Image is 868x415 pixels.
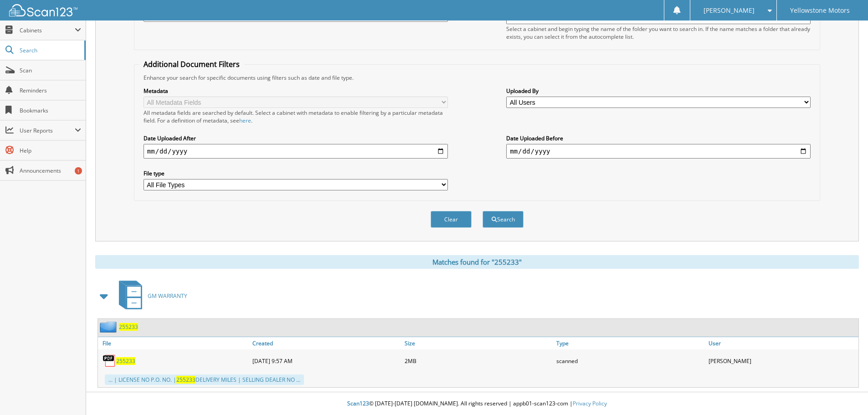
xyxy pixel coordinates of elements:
[139,74,815,82] div: Enhance your search for specific documents using filters such as date and file type.
[144,87,448,95] label: Metadata
[144,134,448,142] label: Date Uploaded After
[20,46,80,54] span: Search
[483,211,524,228] button: Search
[98,337,250,349] a: File
[119,323,138,331] a: 255233
[20,147,81,154] span: Help
[20,127,75,134] span: User Reports
[554,352,706,370] div: scanned
[148,292,187,300] span: GM WARRANTY
[706,352,858,370] div: [PERSON_NAME]
[20,26,75,34] span: Cabinets
[790,8,850,13] span: Yellowstone Motors
[144,169,448,177] label: File type
[144,144,448,159] input: start
[506,25,811,41] div: Select a cabinet and begin typing the name of the folder you want to search in. If the name match...
[176,376,195,384] span: 255233
[506,134,811,142] label: Date Uploaded Before
[402,352,555,370] div: 2MB
[347,400,369,407] span: Scan123
[103,354,116,368] img: PDF.png
[239,117,251,124] a: here
[95,255,859,269] div: Matches found for "255233"
[116,357,135,365] a: 255233
[86,393,868,415] div: © [DATE]-[DATE] [DOMAIN_NAME]. All rights reserved | appb01-scan123-com |
[144,109,448,124] div: All metadata fields are searched by default. Select a cabinet with metadata to enable filtering b...
[506,144,811,159] input: end
[9,4,77,16] img: scan123-logo-white.svg
[402,337,555,349] a: Size
[20,87,81,94] span: Reminders
[75,167,82,174] div: 1
[113,278,187,314] a: GM WARRANTY
[20,107,81,114] span: Bookmarks
[105,374,304,385] div: ... | LICENSE NO P.O. NO. | DELIVERY MILES | SELLING DEALER NO ...
[139,59,244,69] legend: Additional Document Filters
[250,352,402,370] div: [DATE] 9:57 AM
[20,67,81,74] span: Scan
[100,321,119,333] img: folder2.png
[706,337,858,349] a: User
[704,8,755,13] span: [PERSON_NAME]
[506,87,811,95] label: Uploaded By
[20,167,81,174] span: Announcements
[431,211,472,228] button: Clear
[573,400,607,407] a: Privacy Policy
[554,337,706,349] a: Type
[250,337,402,349] a: Created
